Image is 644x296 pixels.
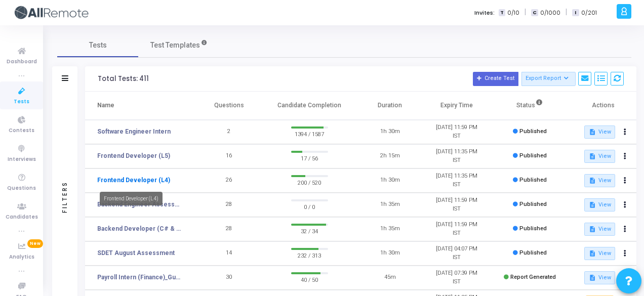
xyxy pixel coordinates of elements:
td: 28 [196,193,263,217]
th: Questions [196,92,263,120]
button: View [584,247,615,260]
span: Tests [89,40,107,51]
a: Software Engineer Intern [97,127,171,136]
span: Analytics [9,253,34,262]
a: Backend Developer (C# & .Net) [97,224,181,233]
td: 1h 30m [356,241,423,266]
td: 2h 15m [356,144,423,168]
td: 26 [196,168,263,193]
div: Frontend Developer (L4) [100,192,163,205]
span: 0 / 0 [291,201,328,212]
span: I [572,9,579,17]
th: Actions [570,92,636,120]
span: Questions [7,184,36,193]
th: Expiry Time [423,92,490,120]
td: [DATE] 11:59 PM IST [423,217,490,241]
td: 45m [356,266,423,290]
mat-icon: description [588,226,595,233]
span: 0/201 [581,9,597,17]
td: 30 [196,266,263,290]
button: View [584,271,615,284]
td: 1h 35m [356,217,423,241]
a: SDET August Assessment [97,248,175,258]
span: 17 / 56 [291,153,328,163]
span: 0/1000 [540,9,560,17]
span: Dashboard [7,58,37,66]
th: Duration [356,92,423,120]
span: Published [519,225,547,232]
a: Frontend Developer (L4) [97,176,170,185]
a: Payroll Intern (Finance)_Gurugram_Campus [97,273,181,282]
button: Export Report [521,72,576,86]
mat-icon: description [588,129,595,136]
span: Interviews [8,155,36,164]
td: [DATE] 11:35 PM IST [423,168,490,193]
td: 1h 30m [356,168,423,193]
button: View [584,150,615,163]
label: Invites: [474,9,495,17]
span: | [525,7,526,18]
span: 1394 / 1587 [291,129,328,139]
mat-icon: description [588,177,595,184]
span: New [27,239,43,248]
td: [DATE] 07:39 PM IST [423,266,490,290]
span: | [566,7,567,18]
mat-icon: description [588,274,595,281]
td: 28 [196,217,263,241]
span: Report Generated [510,274,556,280]
td: [DATE] 04:07 PM IST [423,241,490,266]
mat-icon: description [588,153,595,160]
td: 1h 35m [356,193,423,217]
span: Published [519,201,547,207]
span: Candidates [6,213,38,222]
span: Tests [14,98,29,106]
span: C [531,9,538,17]
span: 40 / 50 [291,274,328,284]
span: T [499,9,505,17]
td: [DATE] 11:35 PM IST [423,144,490,168]
button: Create Test [473,72,518,86]
span: Published [519,177,547,183]
span: 0/10 [507,9,519,17]
img: logo [13,3,89,23]
button: View [584,223,615,236]
td: [DATE] 11:59 PM IST [423,120,490,144]
mat-icon: description [588,201,595,208]
td: 16 [196,144,263,168]
span: Published [519,152,547,159]
span: 32 / 34 [291,226,328,236]
td: 2 [196,120,263,144]
button: View [584,125,615,139]
td: 14 [196,241,263,266]
th: Status [490,92,570,120]
span: Contests [9,126,34,135]
button: View [584,198,615,212]
div: Total Tests: 411 [98,75,149,83]
span: 232 / 313 [291,250,328,260]
td: 1h 30m [356,120,423,144]
span: Test Templates [150,40,200,51]
th: Name [85,92,196,120]
div: Filters [60,141,69,252]
span: Published [519,128,547,135]
span: 200 / 520 [291,177,328,187]
mat-icon: description [588,250,595,257]
span: Published [519,249,547,256]
th: Candidate Completion [262,92,356,120]
button: View [584,174,615,187]
a: Frontend Developer (L5) [97,151,170,160]
td: [DATE] 11:59 PM IST [423,193,490,217]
